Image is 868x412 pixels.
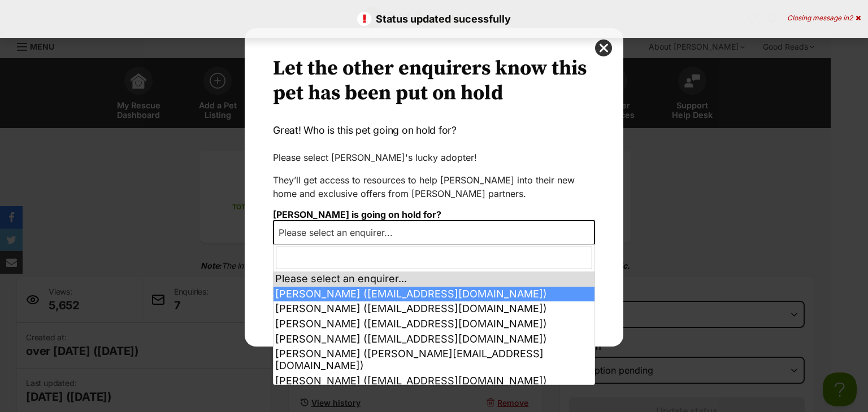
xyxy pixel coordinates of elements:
li: [PERSON_NAME] ([EMAIL_ADDRESS][DOMAIN_NAME]) [274,317,594,332]
span: Please select an enquirer... [273,220,595,245]
li: [PERSON_NAME] ([EMAIL_ADDRESS][DOMAIN_NAME]) [274,287,594,302]
h2: Let the other enquirers know this pet has been put on hold [273,56,595,106]
p: They’ll get access to resources to help [PERSON_NAME] into their new home and exclusive offers fr... [273,173,595,200]
li: [PERSON_NAME] ([PERSON_NAME][EMAIL_ADDRESS][DOMAIN_NAME]) [274,347,594,373]
li: [PERSON_NAME] ([EMAIL_ADDRESS][DOMAIN_NAME]) [274,332,594,347]
span: 2 [849,14,853,22]
li: Please select an enquirer... [274,271,594,287]
span: Please select an enquirer... [274,225,404,240]
li: [PERSON_NAME] ([EMAIL_ADDRESS][DOMAIN_NAME]) [274,301,594,317]
label: [PERSON_NAME] is going on hold for? [273,209,441,220]
div: Closing message in [787,14,861,22]
li: [PERSON_NAME] ([EMAIL_ADDRESS][DOMAIN_NAME]) [274,374,594,389]
p: Great! Who is this pet going on hold for? [273,123,595,138]
button: close [595,40,612,56]
p: Please select [PERSON_NAME]'s lucky adopter! [273,151,595,164]
p: Status updated sucessfully [11,11,857,27]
